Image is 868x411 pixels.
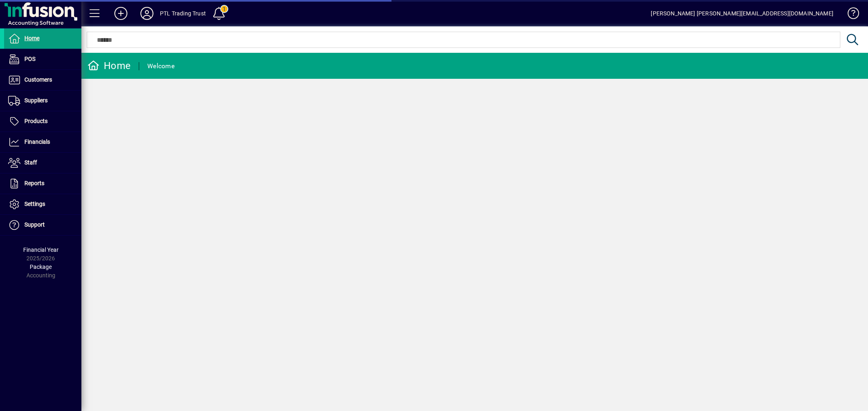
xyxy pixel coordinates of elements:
span: Suppliers [24,97,48,104]
span: Package [30,264,52,270]
button: Profile [134,6,160,21]
div: PTL Trading Trust [160,7,206,20]
div: [PERSON_NAME] [PERSON_NAME][EMAIL_ADDRESS][DOMAIN_NAME] [651,7,833,20]
a: Staff [4,153,81,173]
span: Staff [24,159,37,166]
span: Support [24,221,45,228]
a: Settings [4,194,81,214]
span: Home [24,35,39,41]
span: Customers [24,76,52,83]
a: Knowledge Base [842,2,858,28]
span: Financials [24,138,50,145]
button: Add [108,6,134,21]
a: Financials [4,132,81,152]
span: Products [24,118,48,124]
div: Home [87,59,131,72]
a: Support [4,215,81,235]
span: POS [24,56,35,62]
a: Suppliers [4,91,81,111]
a: Customers [4,70,81,90]
span: Reports [24,180,44,186]
span: Settings [24,201,45,207]
a: Reports [4,173,81,194]
a: Products [4,111,81,132]
span: Financial Year [23,247,59,253]
a: POS [4,49,81,69]
div: Welcome [147,60,175,73]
